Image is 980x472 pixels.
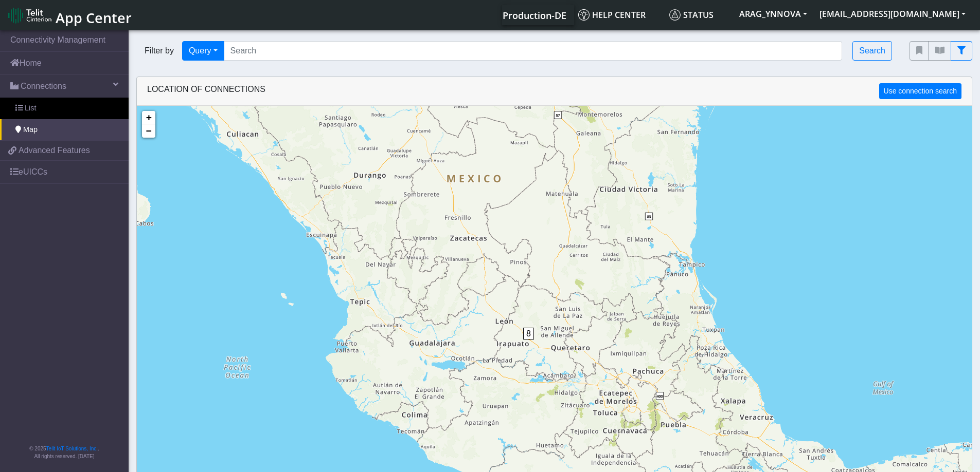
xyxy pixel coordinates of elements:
[137,77,972,106] div: LOCATION OF CONNECTIONS
[142,111,155,124] a: Zoom in
[503,9,566,22] span: Production-DE
[879,83,961,99] button: Use connection search
[224,41,843,61] input: Search...
[502,5,566,25] a: Your current platform instance
[19,144,90,157] span: Advanced Features
[733,5,813,23] button: ARAG_YNNOVA
[852,41,892,61] button: Search
[910,41,972,61] div: fitlers menu
[8,7,51,24] img: logo-telit-cinterion-gw-new.png
[665,5,733,25] a: Status
[21,80,66,92] span: Connections
[46,446,98,451] a: Telit IoT Solutions, Inc.
[813,5,972,23] button: [EMAIL_ADDRESS][DOMAIN_NAME]
[23,124,38,136] span: Map
[56,8,132,27] span: App Center
[142,124,155,138] a: Zoom out
[574,5,665,25] a: Help center
[523,328,534,339] span: 8
[25,103,36,114] span: List
[182,41,224,61] button: Query
[8,4,130,26] a: App Center
[669,9,714,21] span: Status
[578,9,590,21] img: knowledge.svg
[578,9,646,21] span: Help center
[136,45,182,57] span: Filter by
[669,9,681,21] img: status.svg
